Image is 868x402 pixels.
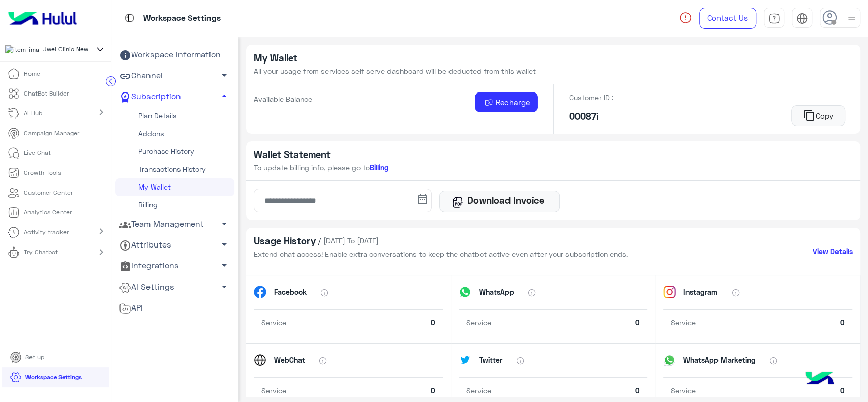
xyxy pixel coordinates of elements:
img: whatsapp.svg [459,286,471,298]
mat-icon: chevron_right [95,246,107,258]
span: Instagram [683,287,717,297]
button: content_copyCopy [791,105,845,126]
a: Workspace Information [115,45,234,66]
img: tab [768,13,780,24]
a: Workspace Settings [2,367,90,387]
span: arrow_drop_down [218,69,230,81]
a: Purchase History [115,143,234,161]
span: To update billing info, please go to [254,163,370,172]
p: Home [24,69,40,78]
p: 0 [635,385,640,396]
p: Service [261,317,286,328]
a: AI Settings [115,276,234,297]
a: Billing [370,163,389,172]
a: Transactions History [115,161,234,178]
img: facebook.svg [254,286,266,298]
p: 0 [840,317,845,328]
p: Analytics Center [24,208,72,217]
p: Service [671,317,696,328]
span: / [318,235,321,249]
h5: Usage History [254,235,316,247]
img: webchat.svg [254,354,266,366]
span: WebChat [274,355,305,365]
p: Available Balance [254,94,312,104]
h5: My Wallet [254,52,536,64]
img: profile [845,12,858,25]
button: Download Invoice [439,191,560,212]
img: recharge icon [483,99,496,108]
a: Set up [2,348,52,367]
p: ChatBot Builder [24,89,69,98]
span: Twitter [479,355,502,365]
span: Recharge [496,98,530,107]
p: Campaign Manager [24,129,79,138]
p: 0 [840,385,845,396]
h5: Download Invoice [464,195,548,206]
p: Extend chat access! Enable extra conversations to keep the chatbot active even after your subscri... [254,249,628,259]
p: 0 [635,317,640,328]
span: WhatsApp [479,287,514,297]
p: Try Chatbot [24,248,58,257]
span: arrow_drop_up [218,90,230,102]
img: Logo [4,8,81,29]
a: Billing [115,196,234,214]
span: [DATE] To [DATE] [323,235,379,249]
p: AI Hub [24,109,42,118]
p: Service [466,317,491,328]
p: Service [466,385,491,396]
p: Service [261,385,286,396]
a: Attributes [115,235,234,256]
p: Customer Center [24,188,73,197]
img: spinner [679,12,692,24]
span: All your usage from services self serve dashboard will be deducted from this wallet [254,67,536,75]
p: Service [671,385,696,396]
mat-icon: chevron_right [95,106,107,118]
img: pdf-icon.svg [452,196,464,208]
a: Contact Us [699,8,756,29]
p: Activity tracker [24,228,69,237]
a: Integrations [115,256,234,276]
a: Channel [115,66,234,86]
img: whatsappbusinessmarketingconversation.svg [663,354,676,366]
span: Facebook [274,287,307,297]
span: arrow_drop_down [218,281,230,293]
span: API [119,301,143,315]
a: tab [764,8,784,29]
a: Subscription [115,86,234,107]
img: tab [796,13,808,24]
p: Workspace Settings [143,12,221,25]
a: My Wallet [115,178,234,196]
img: instagram.svg [663,286,676,298]
img: tab [123,12,136,24]
mat-icon: chevron_right [95,225,107,237]
span: content_copy [803,109,816,121]
span: Jwel Clinic New [43,45,88,54]
p: 0 [431,317,435,328]
span: arrow_drop_down [218,238,230,251]
a: Plan Details [115,107,234,125]
h5: 00087i [569,111,613,122]
span: arrow_drop_down [218,218,230,230]
p: 0 [431,385,435,396]
img: 177882628735456 [5,45,39,54]
a: Team Management [115,214,234,235]
p: Live Chat [24,148,51,158]
h5: Wallet Statement [254,149,389,161]
span: arrow_drop_down [218,259,230,271]
p: Workspace Settings [25,373,82,382]
p: Customer ID : [569,92,613,103]
p: Growth Tools [24,168,61,177]
a: API [115,297,234,318]
p: Set up [25,353,44,362]
a: Addons [115,125,234,143]
img: twitter.svg [459,354,471,366]
img: hulul-logo.png [802,361,837,397]
span: WhatsApp Marketing [683,355,755,365]
span: date_range [416,193,429,205]
a: View Details [813,246,853,257]
button: Recharge [475,92,538,112]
